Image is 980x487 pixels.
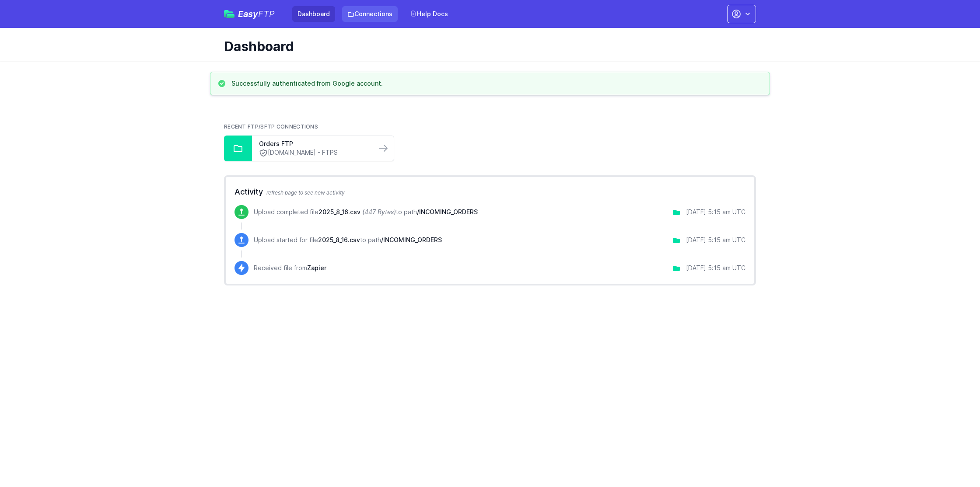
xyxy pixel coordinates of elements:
[254,264,326,272] p: Received file from
[342,6,398,22] a: Connections
[238,10,275,18] span: Easy
[258,9,275,19] span: FTP
[362,208,396,216] i: (447 Bytes)
[686,264,745,272] div: [DATE] 5:15 am UTC
[292,6,335,22] a: Dashboard
[254,208,478,216] p: Upload completed file to path
[259,139,369,148] a: Orders FTP
[686,236,745,244] div: [DATE] 5:15 am UTC
[224,10,234,18] img: easyftp_logo.png
[259,148,369,157] a: [DOMAIN_NAME] - FTPS
[307,264,326,271] span: Zapier
[686,208,745,216] div: [DATE] 5:15 am UTC
[318,236,360,243] span: 2025_8_16.csv
[254,236,442,244] p: Upload started for file to path
[266,189,345,196] span: refresh page to see new activity
[381,236,442,243] span: /INCOMING_ORDERS
[405,6,453,22] a: Help Docs
[231,79,383,88] h3: Successfully authenticated from Google account.
[318,208,360,216] span: 2025_8_16.csv
[224,10,275,18] a: EasyFTP
[936,443,969,477] iframe: Drift Widget Chat Controller
[224,38,749,54] h1: Dashboard
[224,123,756,130] h2: Recent FTP/SFTP Connections
[234,186,745,198] h2: Activity
[417,208,478,216] span: /INCOMING_ORDERS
